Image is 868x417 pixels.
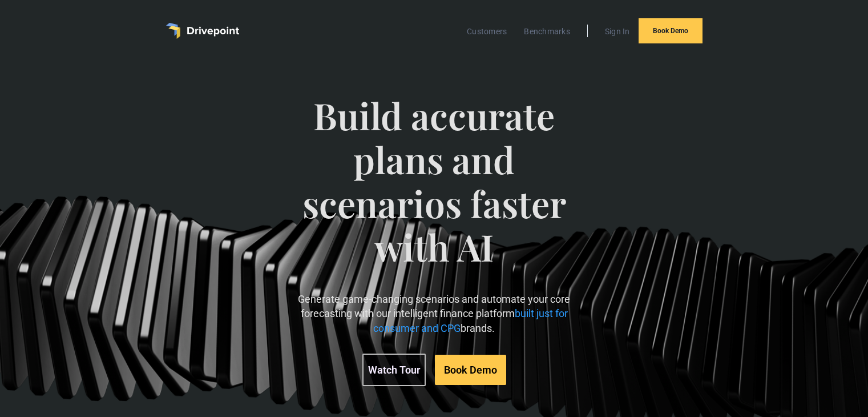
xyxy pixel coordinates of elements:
[166,23,239,39] a: home
[362,354,426,386] a: Watch Tour
[599,24,636,39] a: Sign In
[639,18,703,43] a: Book Demo
[286,292,582,335] p: Generate game-changing scenarios and automate your core forecasting with our intelligent finance ...
[286,94,582,292] span: Build accurate plans and scenarios faster with AI
[518,24,576,39] a: Benchmarks
[461,24,512,39] a: Customers
[435,355,506,385] a: Book Demo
